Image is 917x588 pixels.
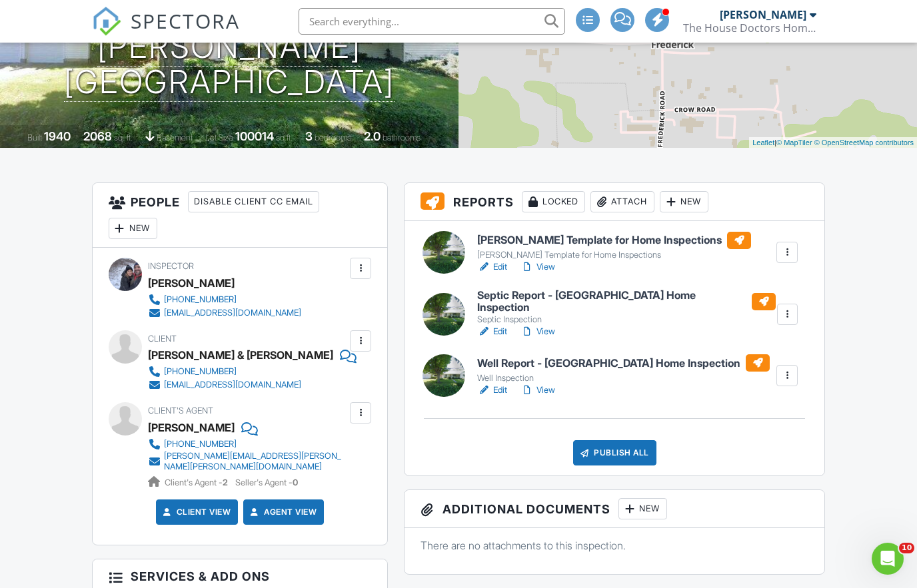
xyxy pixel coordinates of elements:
div: [PHONE_NUMBER] [164,294,237,305]
div: Locked [522,191,585,212]
span: Seller's Agent - [235,477,298,487]
div: | [749,137,917,148]
a: [PHONE_NUMBER] [148,293,301,306]
div: New [109,218,157,239]
span: bathrooms [383,133,421,143]
a: Client View [161,505,231,519]
span: Client [148,334,177,344]
span: 10 [899,543,914,553]
a: © OpenStreetMap contributors [814,139,914,147]
iframe: Intercom live chat [872,543,904,575]
input: Search everything... [299,8,565,35]
h6: [PERSON_NAME] Template for Home Inspections [477,232,751,249]
a: Well Report - [GEOGRAPHIC_DATA] Home Inspection Well Inspection [477,354,770,384]
div: New [660,191,708,212]
div: The House Doctors Home Inspection Services [683,21,816,35]
a: Edit [477,325,507,338]
div: Disable Client CC Email [188,191,319,212]
div: [EMAIL_ADDRESS][DOMAIN_NAME] [164,380,301,390]
a: View [520,260,555,274]
div: [PERSON_NAME] & [PERSON_NAME] [148,345,333,365]
div: [PHONE_NUMBER] [164,439,237,449]
h3: People [93,183,388,248]
span: basement [157,133,193,143]
div: 3 [305,129,313,143]
a: [PHONE_NUMBER] [148,438,347,451]
span: Inspector [148,261,194,271]
strong: 2 [223,477,228,487]
div: [EMAIL_ADDRESS][DOMAIN_NAME] [164,308,301,318]
div: New [618,498,667,519]
strong: 0 [293,477,298,487]
a: [EMAIL_ADDRESS][DOMAIN_NAME] [148,378,346,392]
span: Client's Agent [148,406,213,416]
div: 2068 [83,129,112,143]
div: Attach [590,191,654,212]
div: [PERSON_NAME] [148,273,235,293]
h3: Additional Documents [405,490,824,528]
a: View [520,325,555,338]
div: [PERSON_NAME] [720,8,806,21]
a: [EMAIL_ADDRESS][DOMAIN_NAME] [148,306,301,320]
h6: Well Report - [GEOGRAPHIC_DATA] Home Inspection [477,354,770,372]
div: [PERSON_NAME] Template for Home Inspections [477,250,751,260]
span: bedrooms [315,133,351,143]
div: 2.0 [364,129,381,143]
a: [PERSON_NAME] [148,418,235,438]
span: sq.ft. [276,133,293,143]
div: Well Inspection [477,373,770,384]
span: Client's Agent - [165,477,230,487]
span: Built [27,133,42,143]
a: [PERSON_NAME] Template for Home Inspections [PERSON_NAME] Template for Home Inspections [477,232,751,261]
span: sq. ft. [114,133,133,143]
div: Publish All [573,440,656,465]
a: View [520,384,555,397]
div: 100014 [235,129,274,143]
h6: Septic Report - [GEOGRAPHIC_DATA] Home Inspection [477,290,776,313]
span: SPECTORA [131,7,240,35]
div: [PHONE_NUMBER] [164,366,237,377]
a: Leaflet [752,139,774,147]
h3: Reports [405,183,824,221]
div: 1940 [44,129,71,143]
a: Agent View [248,505,317,519]
a: SPECTORA [92,18,240,46]
a: Septic Report - [GEOGRAPHIC_DATA] Home Inspection Septic Inspection [477,290,776,325]
img: The Best Home Inspection Software - Spectora [92,7,121,36]
div: Septic Inspection [477,314,776,325]
p: There are no attachments to this inspection. [421,538,808,553]
span: Lot Size [205,133,233,143]
a: Edit [477,260,507,274]
a: © MapTiler [776,139,812,147]
a: [PERSON_NAME][EMAIL_ADDRESS][PERSON_NAME][PERSON_NAME][DOMAIN_NAME] [148,451,347,472]
a: Edit [477,384,507,397]
div: [PERSON_NAME][EMAIL_ADDRESS][PERSON_NAME][PERSON_NAME][DOMAIN_NAME] [164,451,347,472]
a: [PHONE_NUMBER] [148,365,346,378]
